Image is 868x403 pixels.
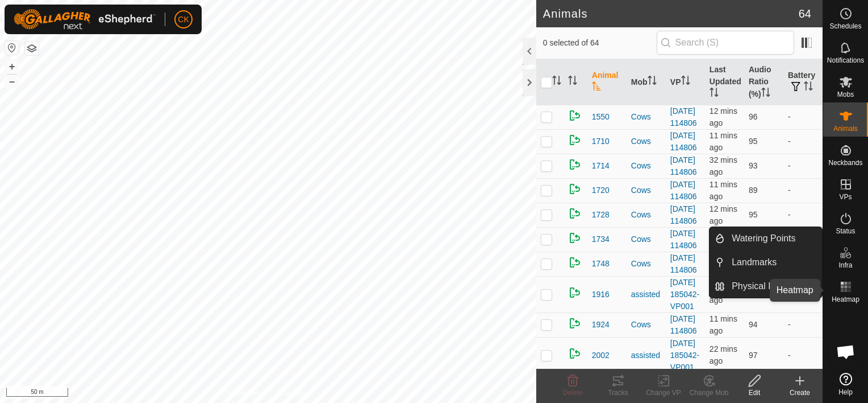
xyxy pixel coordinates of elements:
[592,135,610,147] span: 1710
[710,180,737,201] span: 27 Aug 2025, 6:45 pm
[783,178,823,203] td: -
[783,337,823,373] td: -
[832,296,859,303] span: Heatmap
[749,137,758,146] span: 95
[666,59,705,105] th: VP
[710,131,737,152] span: 27 Aug 2025, 6:44 pm
[828,159,862,166] span: Neckbands
[710,155,737,176] span: 27 Aug 2025, 6:23 pm
[631,160,661,172] div: Cows
[732,388,777,398] div: Edit
[568,316,582,330] img: returning on
[749,112,758,121] span: 96
[670,253,697,274] a: [DATE] 114806
[732,232,795,245] span: Watering Points
[627,59,666,105] th: Mob
[552,77,561,87] p-sorticon: Activate to sort
[710,227,822,250] li: Watering Points
[223,388,266,398] a: Privacy Policy
[670,204,697,225] a: [DATE] 114806
[829,335,863,369] a: Open chat
[725,251,822,274] a: Landmarks
[631,233,661,245] div: Cows
[592,83,601,92] p-sorticon: Activate to sort
[5,75,19,88] button: –
[710,251,822,274] li: Landmarks
[827,57,864,64] span: Notifications
[838,262,852,269] span: Infra
[631,135,661,147] div: Cows
[568,158,582,171] img: returning on
[587,59,627,105] th: Animal
[783,59,823,105] th: Battery
[710,344,737,365] span: 27 Aug 2025, 6:33 pm
[749,320,758,329] span: 94
[670,339,699,372] a: [DATE] 185042-VP001
[568,77,577,87] p-sorticon: Activate to sort
[783,105,823,129] td: -
[749,186,758,195] span: 89
[710,275,822,298] li: Physical Paddocks
[592,111,610,123] span: 1550
[641,388,686,398] div: Change VP
[777,388,823,398] div: Create
[725,275,822,298] a: Physical Paddocks
[670,180,697,201] a: [DATE] 114806
[732,256,777,269] span: Landmarks
[670,131,697,152] a: [DATE] 114806
[761,89,770,98] p-sorticon: Activate to sort
[14,9,156,30] img: Gallagher Logo
[631,258,661,270] div: Cows
[5,60,19,73] button: +
[837,91,854,98] span: Mobs
[783,154,823,178] td: -
[279,388,313,398] a: Contact Us
[592,258,610,270] span: 1748
[705,59,744,105] th: Last Updated
[749,210,758,219] span: 95
[592,349,610,361] span: 2002
[710,106,737,128] span: 27 Aug 2025, 6:43 pm
[670,155,697,176] a: [DATE] 114806
[804,83,813,92] p-sorticon: Activate to sort
[631,349,661,361] div: assisted
[568,109,582,122] img: returning on
[631,184,661,196] div: Cows
[543,37,657,49] span: 0 selected of 64
[568,256,582,269] img: returning on
[568,286,582,299] img: returning on
[749,351,758,360] span: 97
[568,347,582,360] img: returning on
[657,31,794,55] input: Search (S)
[710,204,737,225] span: 27 Aug 2025, 6:43 pm
[823,368,868,400] a: Help
[732,279,808,293] span: Physical Paddocks
[681,77,690,87] p-sorticon: Activate to sort
[783,129,823,154] td: -
[568,231,582,245] img: returning on
[783,203,823,227] td: -
[670,229,697,250] a: [DATE] 114806
[833,125,858,132] span: Animals
[670,106,697,128] a: [DATE] 114806
[5,41,19,55] button: Reset Map
[543,7,799,20] h2: Animals
[592,209,610,221] span: 1728
[749,290,758,299] span: 96
[799,5,811,22] span: 64
[749,161,758,170] span: 93
[836,228,855,235] span: Status
[563,389,583,397] span: Delete
[631,111,661,123] div: Cows
[592,233,610,245] span: 1734
[838,389,853,396] span: Help
[710,89,719,98] p-sorticon: Activate to sort
[686,388,732,398] div: Change Mob
[631,289,661,301] div: assisted
[744,59,783,105] th: Audio Ratio (%)
[725,227,822,250] a: Watering Points
[648,77,657,87] p-sorticon: Activate to sort
[25,42,39,55] button: Map Layers
[631,209,661,221] div: Cows
[710,314,737,335] span: 27 Aug 2025, 6:44 pm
